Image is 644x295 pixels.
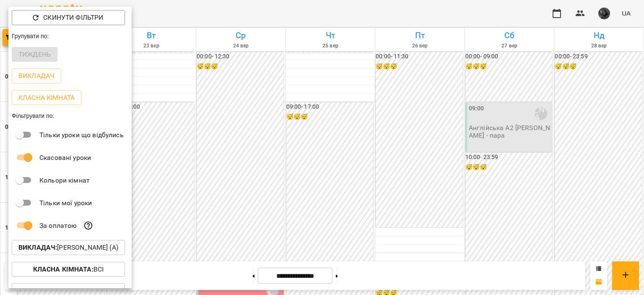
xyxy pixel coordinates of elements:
[39,153,91,163] p: Скасовані уроки
[12,90,81,105] button: Класна кімната
[39,198,92,208] p: Тільки мої уроки
[18,243,118,253] p: [PERSON_NAME] (а)
[12,10,125,25] button: Скинути фільтри
[12,240,125,255] button: Викладач:[PERSON_NAME] (а)
[39,130,124,140] p: Тільки уроки що відбулись
[44,287,82,295] b: Тип Уроку :
[39,221,77,231] p: За оплатою
[39,175,90,185] p: Кольори кімнат
[43,13,103,23] p: Скинути фільтри
[12,262,125,277] button: Класна кімната:Всі
[33,264,104,274] p: Всі
[18,93,75,103] p: Класна кімната
[8,29,132,44] div: Групувати по:
[18,243,57,251] b: Викладач :
[18,71,55,81] p: Викладач
[8,108,132,123] div: Фільтрувати по:
[12,68,61,84] button: Викладач
[33,265,93,273] b: Класна кімната :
